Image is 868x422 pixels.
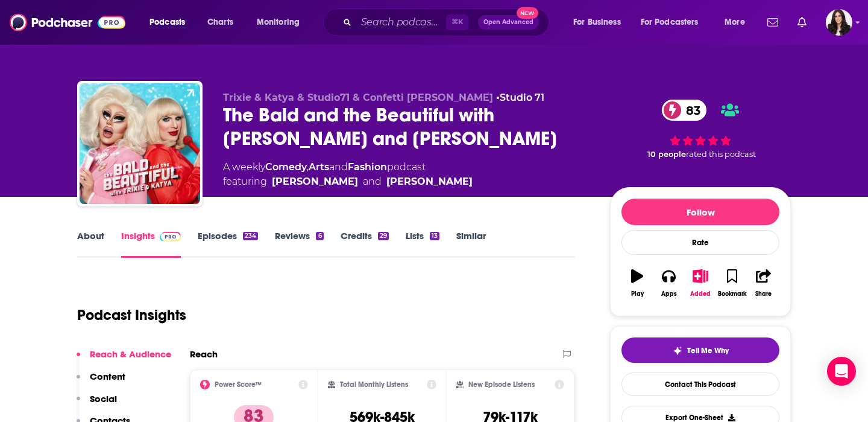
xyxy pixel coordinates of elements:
button: open menu [565,13,636,32]
button: Social [77,393,117,415]
button: Bookmark [716,261,747,305]
div: Added [690,290,711,298]
div: [PERSON_NAME] [272,174,358,189]
a: Contact This Podcast [621,372,779,396]
img: Podchaser Pro [160,232,181,241]
span: ⌘ K [446,14,468,30]
a: Credits29 [341,230,389,258]
img: User Profile [826,9,852,36]
a: Lists13 [406,230,439,258]
button: open menu [141,13,201,32]
span: New [517,7,538,19]
div: 234 [243,232,258,240]
img: Podchaser - Follow, Share and Rate Podcasts [10,11,125,34]
span: and [363,174,382,189]
button: Added [685,261,716,305]
h2: New Episode Listens [468,380,535,389]
button: tell me why sparkleTell Me Why [621,337,779,363]
span: Trixie & Katya & Studio71 & Confetti [PERSON_NAME] [223,92,493,103]
div: Play [631,290,644,298]
p: Content [90,371,125,382]
button: Share [748,261,779,305]
button: Content [77,371,125,393]
span: featuring [223,174,473,189]
a: Arts [309,161,329,173]
span: Logged in as RebeccaShapiro [826,9,852,36]
a: Charts [200,13,241,32]
a: InsightsPodchaser Pro [121,230,181,258]
span: More [725,14,745,31]
button: Show profile menu [826,9,852,36]
button: Open AdvancedNew [478,15,539,30]
div: Search podcasts, credits, & more... [335,8,561,36]
button: Follow [621,199,779,225]
span: 83 [674,100,706,121]
a: Fashion [348,161,387,173]
div: Open Intercom Messenger [827,357,856,386]
button: open menu [248,13,315,32]
div: [PERSON_NAME] [386,174,473,189]
span: and [329,161,348,173]
a: Comedy [265,161,307,173]
span: Monitoring [257,14,300,31]
a: Similar [456,230,486,258]
div: Rate [621,230,779,255]
div: Bookmark [718,290,746,298]
span: 10 people [647,150,686,159]
button: Reach & Audience [77,348,171,371]
button: Apps [653,261,684,305]
a: 83 [662,100,706,121]
span: Tell Me Why [687,346,729,356]
div: A weekly podcast [223,160,473,189]
h2: Total Monthly Listens [340,380,408,389]
span: Charts [207,14,233,31]
button: open menu [716,13,760,32]
h1: Podcast Insights [77,306,186,324]
div: 6 [316,232,323,240]
a: Show notifications dropdown [793,12,811,33]
a: Show notifications dropdown [763,12,783,33]
input: Search podcasts, credits, & more... [356,13,446,32]
span: For Business [573,14,621,31]
span: rated this podcast [686,150,756,159]
span: • [496,92,544,103]
a: Episodes234 [198,230,258,258]
a: Reviews6 [275,230,323,258]
button: Play [621,261,653,305]
p: Social [90,393,117,404]
span: Podcasts [149,14,185,31]
div: Apps [661,290,677,298]
div: 29 [378,232,389,240]
div: 83 10 peoplerated this podcast [610,92,791,167]
img: tell me why sparkle [673,346,682,356]
div: Share [755,290,772,298]
span: For Podcasters [641,14,699,31]
span: , [307,161,309,173]
a: About [77,230,104,258]
button: open menu [633,13,716,32]
h2: Power Score™ [215,380,262,389]
h2: Reach [190,348,218,360]
div: 13 [430,232,439,240]
img: The Bald and the Beautiful with Trixie and Katya [80,83,200,204]
a: Studio 71 [500,92,544,103]
p: Reach & Audience [90,348,171,360]
span: Open Advanced [483,19,533,25]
